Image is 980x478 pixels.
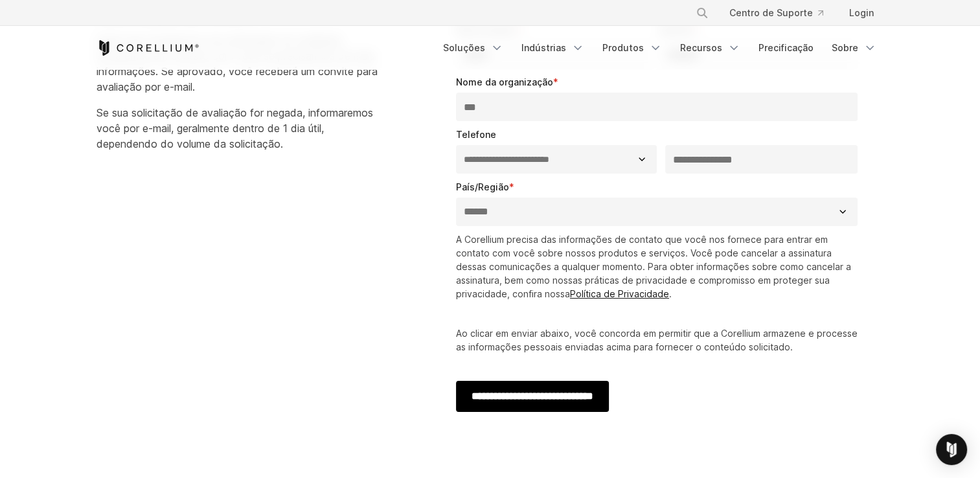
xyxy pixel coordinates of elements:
div: Menu de navegação [680,1,884,25]
a: Precificação [751,36,821,60]
font: Produtos [602,41,644,54]
div: Menu de navegação [435,36,884,60]
div: Abra o Intercom Messenger [936,434,967,465]
font: Recursos [680,41,722,54]
span: Nome da organização [456,76,553,87]
span: Se sua solicitação de avaliação for negada, informaremos você por e-mail, geralmente dentro de 1 ... [97,106,373,150]
button: Procurar [690,1,714,25]
p: A Corellium precisa das informações de contato que você nos fornece para entrar em contato com vo... [456,233,863,301]
span: País/Região [456,181,509,192]
font: Soluções [443,41,485,54]
font: Centro de Suporte [729,6,813,19]
a: Política de Privacidade [570,288,669,299]
font: Indústrias [521,41,566,54]
span: Telefone [456,129,496,140]
p: Ao clicar em enviar abaixo, você concorda em permitir que a Corellium armazene e processe as info... [456,326,863,354]
font: Sobre [832,41,858,54]
a: Corellium Início [97,40,199,56]
a: Login [839,1,884,25]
